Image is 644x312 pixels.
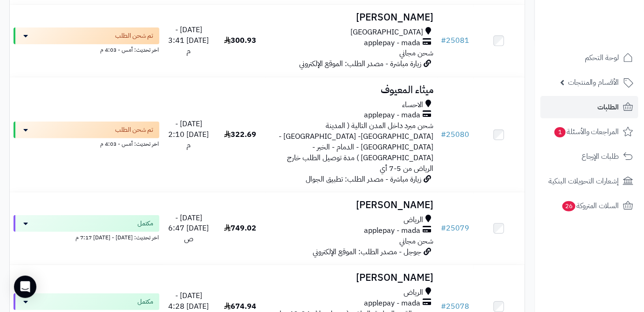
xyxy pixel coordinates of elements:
a: #25081 [441,35,470,46]
span: جوجل - مصدر الطلب: الموقع الإلكتروني [313,246,422,258]
span: 1 [554,127,566,138]
span: الطلبات [598,101,619,114]
h3: [PERSON_NAME] [270,200,434,210]
div: اخر تحديث: أمس - 4:03 م [14,44,159,54]
span: زيارة مباشرة - مصدر الطلب: تطبيق الجوال [306,174,422,185]
img: logo-2.png [581,7,635,27]
h3: ميثاء المعيوف [270,85,434,95]
span: [DATE] - [DATE] 3:41 م [168,24,209,57]
a: السلات المتروكة26 [541,195,638,217]
span: تم شحن الطلب [116,125,154,135]
a: #25080 [441,129,470,140]
span: مكتمل [138,297,154,306]
span: السلات المتروكة [562,199,619,212]
span: applepay - mada [364,225,421,236]
span: لوحة التحكم [585,51,619,64]
span: 322.69 [224,129,256,140]
span: # [441,301,446,312]
span: [DATE] - [DATE] 2:10 م [168,118,209,151]
span: الرياض [404,215,424,225]
a: الطلبات [541,96,638,118]
span: 300.93 [224,35,256,46]
span: [DATE] - [DATE] 6:47 ص [168,212,209,245]
span: 749.02 [224,223,256,234]
span: # [441,129,446,140]
h3: [PERSON_NAME] [270,272,434,283]
span: شحن مجاني [400,47,434,59]
a: #25078 [441,301,470,312]
a: طلبات الإرجاع [541,145,638,168]
span: الاحساء [403,100,424,110]
span: # [441,35,446,46]
a: إشعارات التحويلات البنكية [541,170,638,192]
span: 26 [562,201,576,212]
span: applepay - mada [364,110,421,121]
div: اخر تحديث: أمس - 4:03 م [14,138,159,148]
span: [GEOGRAPHIC_DATA] [351,27,424,38]
a: #25079 [441,223,470,234]
h3: [PERSON_NAME] [270,12,434,23]
div: Open Intercom Messenger [14,276,36,298]
span: الرياض [404,287,424,298]
span: 674.94 [224,301,256,312]
span: # [441,223,446,234]
span: applepay - mada [364,38,421,48]
span: تم شحن الطلب [116,31,154,41]
span: الأقسام والمنتجات [568,76,619,89]
span: طلبات الإرجاع [582,150,619,163]
a: المراجعات والأسئلة1 [541,121,638,143]
span: مكتمل [138,219,154,228]
div: اخر تحديث: [DATE] - [DATE] 7:17 م [14,232,159,242]
span: applepay - mada [364,298,421,309]
span: شحن مبرد داخل المدن التالية ( المدينة [GEOGRAPHIC_DATA]- [GEOGRAPHIC_DATA] - [GEOGRAPHIC_DATA] - ... [279,120,434,174]
a: لوحة التحكم [541,47,638,69]
span: المراجعات والأسئلة [554,125,619,138]
span: إشعارات التحويلات البنكية [548,175,619,188]
span: زيارة مباشرة - مصدر الطلب: الموقع الإلكتروني [300,58,422,69]
span: شحن مجاني [400,236,434,247]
